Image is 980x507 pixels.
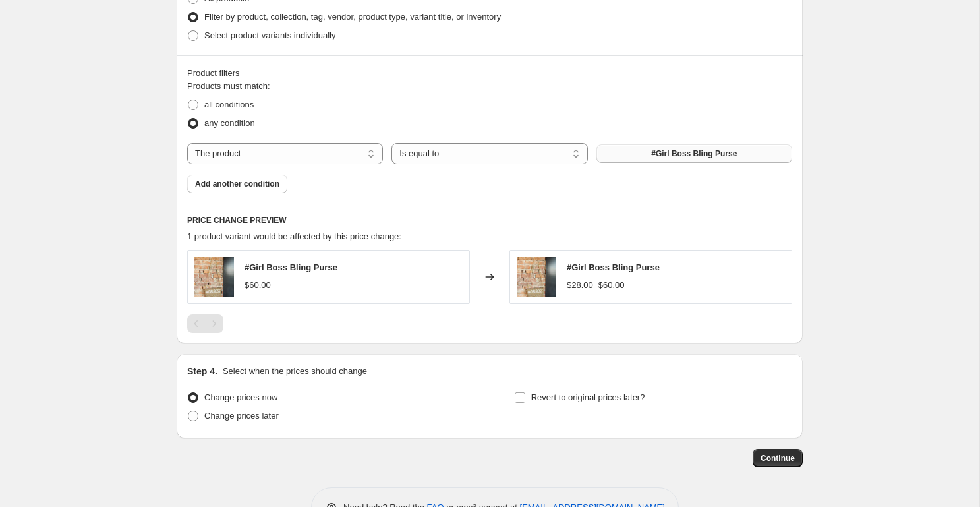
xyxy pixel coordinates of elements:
[187,215,792,225] h6: PRICE CHANGE PREVIEW
[761,453,795,463] span: Continue
[753,449,803,467] button: Continue
[517,257,556,297] img: BBJan_25-309_80x.jpg
[187,81,270,91] span: Products must match:
[194,257,234,297] img: BBJan_25-309_80x.jpg
[204,392,277,402] span: Change prices now
[187,365,217,378] h2: Step 4.
[187,67,792,80] div: Product filters
[204,411,279,421] span: Change prices later
[187,231,401,241] span: 1 product variant would be affected by this price change:
[651,148,737,159] span: #Girl Boss Bling Purse
[187,175,287,193] button: Add another condition
[245,262,337,272] span: #Girl Boss Bling Purse
[598,279,625,292] strike: $60.00
[223,365,367,378] p: Select when the prices should change
[531,392,645,402] span: Revert to original prices later?
[204,100,254,109] span: all conditions
[204,118,255,128] span: any condition
[567,279,593,292] div: $28.00
[187,314,223,333] nav: Pagination
[204,12,501,22] span: Filter by product, collection, tag, vendor, product type, variant title, or inventory
[195,179,279,189] span: Add another condition
[596,144,792,163] button: #Girl Boss Bling Purse
[204,30,335,40] span: Select product variants individually
[245,279,271,292] div: $60.00
[567,262,660,272] span: #Girl Boss Bling Purse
